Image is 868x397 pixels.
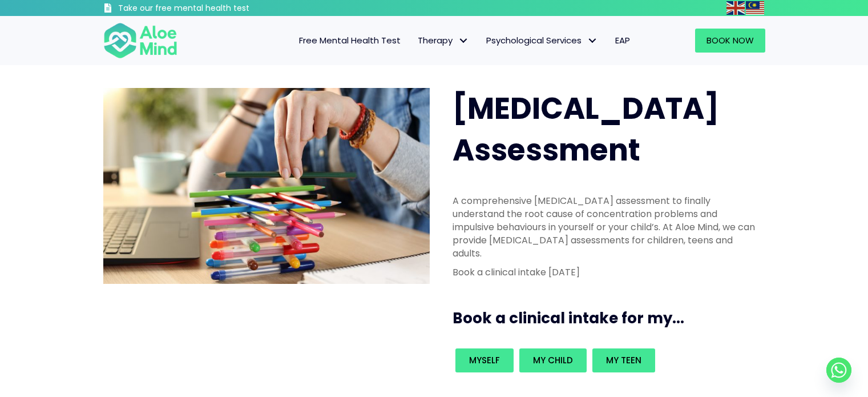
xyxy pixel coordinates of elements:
[606,354,641,366] span: My teen
[290,29,409,53] a: Free Mental Health Test
[453,87,719,171] span: [MEDICAL_DATA] Assessment
[726,1,746,14] a: English
[533,354,573,366] span: My child
[418,34,469,46] span: Therapy
[584,33,601,49] span: Psychological Services: submenu
[726,1,745,15] img: en
[519,348,587,372] a: My child
[746,1,764,15] img: ms
[453,266,758,279] p: Book a clinical intake [DATE]
[192,29,639,53] nav: Menu
[826,358,851,383] a: Whatsapp
[706,34,754,46] span: Book Now
[453,346,758,375] div: Book an intake for my...
[746,1,765,14] a: Malay
[409,29,478,53] a: TherapyTherapy: submenu
[103,88,430,284] img: ADHD photo
[103,22,177,59] img: Aloe mind Logo
[478,29,607,53] a: Psychological ServicesPsychological Services: submenu
[455,348,514,372] a: Myself
[486,34,598,46] span: Psychological Services
[453,194,758,260] p: A comprehensive [MEDICAL_DATA] assessment to finally understand the root cause of concentration p...
[607,29,639,53] a: EAP
[469,354,500,366] span: Myself
[455,33,472,49] span: Therapy: submenu
[615,34,630,46] span: EAP
[299,34,401,46] span: Free Mental Health Test
[592,348,655,372] a: My teen
[453,308,770,328] h3: Book a clinical intake for my...
[695,29,765,53] a: Book Now
[103,3,310,16] a: Take our free mental health test
[118,3,310,14] h3: Take our free mental health test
